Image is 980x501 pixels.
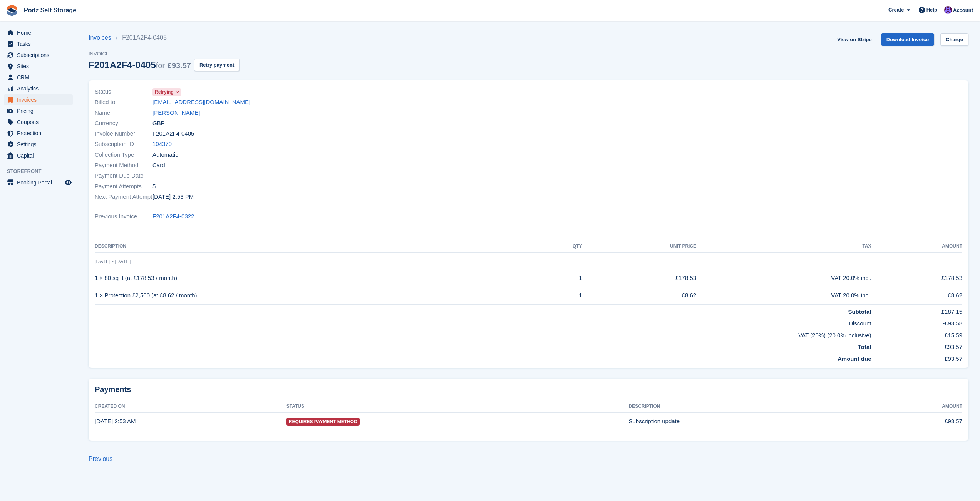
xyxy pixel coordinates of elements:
img: stora-icon-8386f47178a22dfd0bd8f6a31ec36ba5ce8667c1dd55bd0f319d3a0aa187defe.svg [6,5,18,16]
td: £93.57 [871,340,963,352]
span: Create [888,6,904,14]
th: Description [629,400,868,413]
a: Previous [89,456,112,462]
th: Tax [696,240,871,253]
span: Requires Payment Method [286,418,360,426]
span: Status [95,87,152,96]
span: Settings [17,139,63,150]
button: Retry payment [194,59,240,71]
span: F201A2F4-0405 [152,129,194,138]
a: menu [4,72,73,83]
td: Discount [95,316,871,328]
time: 2025-10-01 01:53:37 UTC [95,418,136,424]
a: menu [4,83,73,94]
a: Invoices [89,33,116,42]
a: menu [4,61,73,72]
span: Protection [17,128,63,139]
a: menu [4,139,73,150]
span: Retrying [155,89,174,96]
span: Name [95,109,152,117]
th: Description [95,240,541,253]
a: 104379 [152,140,172,149]
th: Unit Price [582,240,697,253]
td: 1 × 80 sq ft (at £178.53 / month) [95,270,541,287]
td: 1 [541,270,582,287]
span: Pricing [17,106,63,116]
span: Invoice Number [95,129,152,138]
th: Status [286,400,629,413]
h2: Payments [95,385,962,394]
span: Previous Invoice [95,212,152,221]
td: £93.57 [868,413,962,430]
a: menu [4,117,73,127]
td: 1 × Protection £2,500 (at £8.62 / month) [95,287,541,304]
a: Download Invoice [881,33,935,46]
span: Automatic [152,151,178,159]
strong: Amount due [838,355,871,362]
span: Payment Attempts [95,182,152,191]
span: Account [953,7,973,14]
span: £93.57 [168,61,191,70]
a: menu [4,50,73,60]
a: menu [4,177,73,188]
span: Currency [95,119,152,128]
span: Payment Method [95,161,152,170]
div: VAT 20.0% incl. [696,274,871,283]
span: [DATE] - [DATE] [95,258,131,264]
td: Subscription update [629,413,868,430]
a: menu [4,128,73,139]
td: VAT (20%) (20.0% inclusive) [95,328,871,340]
td: -£93.58 [871,316,963,328]
td: £8.62 [871,287,963,304]
a: [PERSON_NAME] [152,109,200,117]
span: Help [926,6,937,14]
strong: Total [858,343,871,350]
span: Billed to [95,98,152,107]
th: QTY [541,240,582,253]
span: Subscriptions [17,50,63,60]
strong: Subtotal [848,308,871,315]
a: F201A2F4-0322 [152,212,194,221]
a: menu [4,94,73,105]
span: Invoices [17,94,63,105]
td: £178.53 [871,270,963,287]
td: £178.53 [582,270,697,287]
time: 2025-10-08 13:53:53 UTC [152,193,194,201]
span: 5 [152,182,156,191]
span: Coupons [17,117,63,127]
span: Card [152,161,165,170]
td: £8.62 [582,287,697,304]
span: Payment Due Date [95,171,152,180]
a: Charge [940,33,968,46]
a: menu [4,106,73,116]
span: Home [17,27,63,38]
td: £15.59 [871,328,963,340]
div: VAT 20.0% incl. [696,291,871,300]
span: Sites [17,61,63,72]
th: Created On [95,400,286,413]
td: £93.57 [871,352,963,364]
td: £187.15 [871,304,963,316]
td: 1 [541,287,582,304]
span: Analytics [17,83,63,94]
span: Tasks [17,39,63,49]
span: GBP [152,119,165,128]
th: Amount [871,240,963,253]
a: View on Stripe [834,33,874,46]
span: Storefront [7,168,77,175]
span: CRM [17,72,63,83]
div: F201A2F4-0405 [89,60,191,70]
span: for [156,61,165,70]
a: [EMAIL_ADDRESS][DOMAIN_NAME] [152,98,250,107]
img: Jawed Chowdhary [944,6,952,14]
span: Next Payment Attempt [95,193,152,201]
span: Subscription ID [95,140,152,149]
span: Booking Portal [17,177,63,188]
span: Invoice [89,50,240,58]
a: menu [4,150,73,161]
th: Amount [868,400,962,413]
span: Capital [17,150,63,161]
nav: breadcrumbs [89,33,240,42]
span: Collection Type [95,151,152,159]
a: Podz Self Storage [21,4,79,17]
